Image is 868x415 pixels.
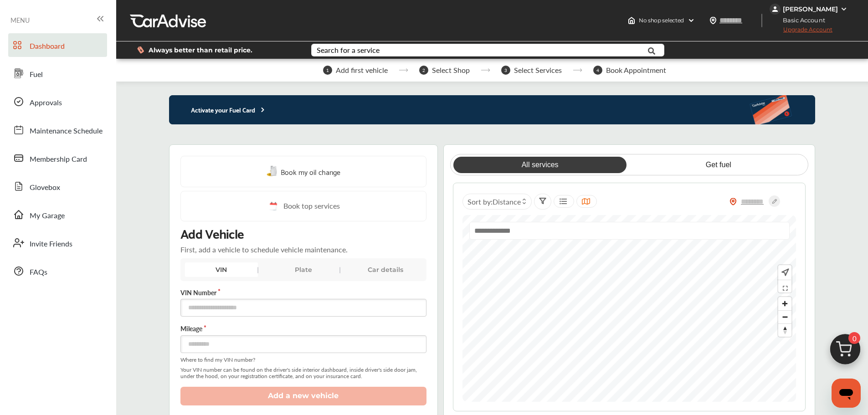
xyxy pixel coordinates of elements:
[848,332,860,344] span: 0
[8,61,107,85] a: Fuel
[593,66,602,75] span: 4
[185,262,258,277] div: VIN
[180,324,426,333] label: Mileage
[729,198,737,205] img: location_vector_orange.38f05af8.svg
[8,174,107,198] a: Glovebox
[30,125,103,137] span: Maintenance Schedule
[149,47,252,53] span: Always better than retail price.
[267,200,279,212] img: cal_icon.0803b883.svg
[267,166,278,177] img: oil-change.e5047c97.svg
[840,5,847,13] img: WGsFRI8htEPBVLJbROoPRyZpYNWhNONpIPPETTm6eUC0GeLEiAAAAAElFTkSuQmCC
[180,191,426,221] a: Book top services
[514,66,562,74] span: Select Services
[481,68,490,72] img: stepper-arrow.e24c07c6.svg
[419,66,428,75] span: 2
[281,165,340,178] span: Book my oil change
[709,17,717,24] img: location_vector.a44bc228.svg
[467,196,521,207] span: Sort by :
[501,66,510,75] span: 3
[323,66,332,75] span: 1
[30,97,62,109] span: Approvals
[780,267,789,277] img: recenter.ce011a49.svg
[778,311,791,323] span: Zoom out
[30,182,60,194] span: Glovebox
[632,157,805,173] a: Get fuel
[749,95,815,124] img: activate-banner.5eeab9f0af3a0311e5fa.png
[180,244,348,255] p: First, add a vehicle to schedule vehicle maintenance.
[169,104,267,115] p: Activate your Fuel Card
[30,238,72,250] span: Invite Friends
[399,68,408,72] img: stepper-arrow.e24c07c6.svg
[573,68,582,72] img: stepper-arrow.e24c07c6.svg
[30,154,87,165] span: Membership Card
[8,118,107,142] a: Maintenance Schedule
[30,266,47,278] span: FAQs
[8,33,107,57] a: Dashboard
[761,14,762,27] img: header-divider.bc55588e.svg
[349,262,422,277] div: Car details
[267,262,340,277] div: Plate
[639,17,684,24] span: No shop selected
[180,367,426,379] span: Your VIN number can be found on the driver's side interior dashboard, inside driver's side door j...
[823,330,867,374] img: cart_icon.3d0951e8.svg
[317,46,380,54] div: Search for a service
[180,225,244,241] p: Add Vehicle
[10,16,30,24] span: MENU
[770,26,832,37] span: Upgrade Account
[8,231,107,255] a: Invite Friends
[137,46,144,54] img: dollor_label_vector.a70140d1.svg
[778,310,791,323] button: Zoom out
[453,157,627,173] a: All services
[688,17,695,24] img: header-down-arrow.9dd2ce7d.svg
[432,66,470,74] span: Select Shop
[30,210,65,222] span: My Garage
[180,288,426,297] label: VIN Number
[770,4,781,15] img: jVpblrzwTbfkPYzPPzSLxeg0AAAAASUVORK5CYII=
[462,215,796,402] canvas: Map
[783,5,838,13] div: [PERSON_NAME]
[606,66,666,74] span: Book Appointment
[778,323,791,337] button: Reset bearing to north
[8,203,107,226] a: My Garage
[8,90,107,113] a: Approvals
[283,200,340,212] span: Book top services
[30,69,43,81] span: Fuel
[493,196,521,207] span: Distance
[628,17,635,24] img: header-home-logo.8d720a4f.svg
[336,66,388,74] span: Add first vehicle
[8,146,107,170] a: Membership Card
[180,357,426,363] span: Where to find my VIN number?
[778,297,791,310] button: Zoom in
[832,379,861,408] iframe: Button to launch messaging window
[30,41,65,52] span: Dashboard
[8,259,107,283] a: FAQs
[267,165,340,178] a: Book my oil change
[770,15,832,25] span: Basic Account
